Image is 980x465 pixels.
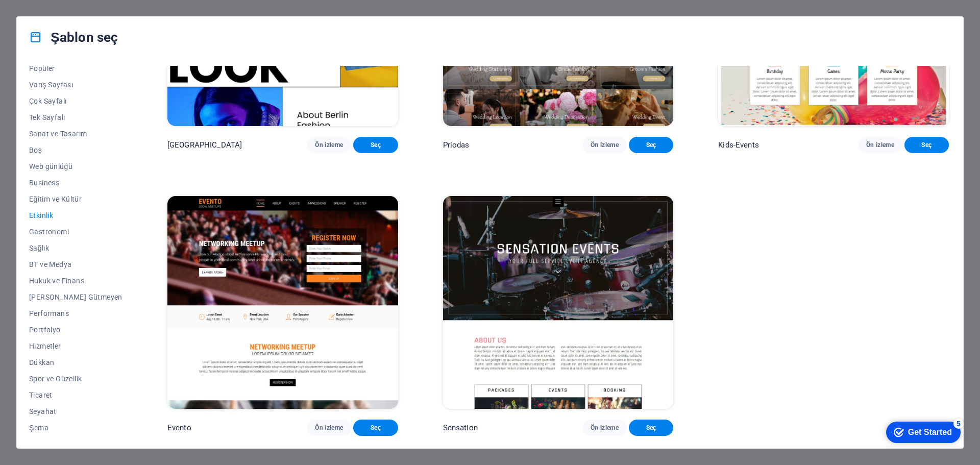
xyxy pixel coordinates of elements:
button: Ön izleme [582,137,627,153]
span: Ön izleme [866,141,894,149]
button: Ön izleme [307,420,351,436]
span: Gastronomi [29,228,122,236]
span: Web günlüğü [29,162,122,170]
span: Ön izleme [315,424,343,432]
button: [PERSON_NAME] Gütmeyen [29,289,122,305]
button: Etkinlik [29,207,122,224]
img: Sensation [443,196,674,408]
span: Etkinlik [29,211,122,219]
button: Ticaret [29,387,122,403]
span: Seç [361,141,389,149]
span: Varış Sayfası [29,81,122,89]
button: Ön izleme [858,137,902,153]
button: Hizmetler [29,338,122,354]
button: Tek Sayfalı [29,109,122,126]
button: Portfolyo [29,322,122,338]
button: Spor ve Güzellik [29,371,122,387]
div: Get Started [30,11,74,20]
span: Boş [29,146,122,154]
span: Ön izleme [591,424,619,432]
span: Seç [361,424,389,432]
button: Çok Sayfalı [29,93,122,109]
button: Gastronomi [29,224,122,240]
button: Seç [353,137,398,153]
button: Sağlık [29,240,122,256]
button: Seç [353,420,398,436]
button: Business [29,175,122,191]
button: Hukuk ve Finans [29,273,122,289]
p: Sensation [443,423,478,433]
p: Kids-Events [718,140,759,150]
span: [PERSON_NAME] Gütmeyen [29,293,122,301]
button: Boş [29,142,122,158]
button: BT ve Medya [29,256,122,273]
span: Dükkan [29,358,122,366]
span: BT ve Medya [29,260,122,268]
span: Sanat ve Tasarım [29,130,122,138]
span: Seç [637,424,665,432]
div: 5 [76,2,86,12]
span: Ön izleme [315,141,343,149]
button: Varış Sayfası [29,77,122,93]
span: Eğitim ve Kültür [29,195,122,203]
button: Şema [29,420,122,436]
span: Seyahat [29,407,122,415]
button: Popüler [29,60,122,77]
button: Sanat ve Tasarım [29,126,122,142]
span: Çok Sayfalı [29,97,122,105]
h4: Şablon seç [29,29,118,45]
button: Seç [629,420,673,436]
span: Performans [29,309,122,317]
span: Hizmetler [29,342,122,350]
span: Ticaret [29,391,122,399]
span: Portfolyo [29,326,122,334]
button: Seç [904,137,949,153]
span: Business [29,179,122,187]
span: Seç [913,141,941,149]
img: Evento [167,196,398,408]
button: Dükkan [29,354,122,371]
span: Seç [637,141,665,149]
button: Seç [629,137,673,153]
span: Sağlık [29,244,122,252]
span: Spor ve Güzellik [29,375,122,383]
span: Ön izleme [591,141,619,149]
div: Get Started 5 items remaining, 0% complete [8,5,83,27]
p: [GEOGRAPHIC_DATA] [167,140,242,150]
span: Tek Sayfalı [29,113,122,121]
button: Performans [29,305,122,322]
span: Popüler [29,64,122,72]
p: Evento [167,423,191,433]
button: Web günlüğü [29,158,122,175]
p: Priodas [443,140,470,150]
button: Ön izleme [307,137,351,153]
button: Seyahat [29,403,122,420]
button: Ön izleme [582,420,627,436]
span: Şema [29,424,122,432]
button: Eğitim ve Kültür [29,191,122,207]
span: Hukuk ve Finans [29,277,122,285]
